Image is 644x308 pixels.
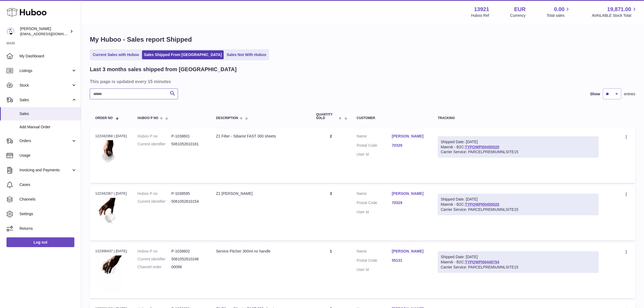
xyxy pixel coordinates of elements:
[95,198,122,234] img: 1742781907.png
[392,143,427,148] a: 70329
[311,186,351,241] td: 3
[19,111,77,116] span: Sales
[392,134,427,139] a: [PERSON_NAME]
[441,254,596,260] div: Shipped Date: [DATE]
[465,202,499,207] a: TYPQWPI00450020
[465,260,499,264] a: TYPQWPI00449754
[95,116,113,120] span: Order No
[171,249,205,254] dd: P-1038602
[19,83,71,88] span: Stock
[510,13,526,18] div: Currency
[91,50,141,59] a: Current Sales with Huboo
[138,257,171,262] dt: Current identifier
[357,209,392,215] dt: User Id
[357,116,427,120] div: Customer
[438,116,599,120] div: Tracking
[171,142,205,147] dd: 5061052610161
[142,50,224,59] a: Sales Shipped From [GEOGRAPHIC_DATA]
[465,145,499,149] a: TYPQWPI00450020
[547,6,571,18] a: 0.00 Total sales
[138,264,171,270] dt: Channel order
[357,143,392,149] dt: Postal Code
[95,249,127,254] div: 122306437 | [DATE]
[592,6,638,18] a: 19,871.00 AVAILABLE Stock Total
[392,258,427,263] a: 55131
[225,50,268,59] a: Sales Not With Huboo
[316,113,338,120] span: Quantity Sold
[138,249,171,254] dt: Huboo P no
[441,149,596,155] div: Carrier Service: PARCELPREMIUMNLSITE15
[95,134,127,139] div: 122342368 | [DATE]
[19,226,77,231] span: Returns
[357,152,392,157] dt: User Id
[138,134,171,139] dt: Huboo P no
[311,128,351,183] td: 2
[19,211,77,217] span: Settings
[471,13,489,18] div: Huboo Ref
[138,116,158,120] span: Huboo P no
[357,267,392,272] dt: User Id
[216,116,238,120] span: Description
[216,191,305,196] div: Z1 [PERSON_NAME]
[95,140,122,176] img: 1742782158.jpeg
[19,197,77,202] span: Channels
[19,54,77,59] span: My Dashboard
[216,134,305,139] div: Z1 Filter - Sibarist FAST 300 sheets
[441,265,596,270] div: Carrier Service: PARCELPREMIUMNLSITE15
[138,142,171,147] dt: Current identifier
[392,200,427,205] a: 70329
[20,26,69,37] div: [PERSON_NAME]
[547,13,571,18] span: Total sales
[441,139,596,145] div: Shipped Date: [DATE]
[438,136,599,158] div: Maersk - B2C:
[357,200,392,207] dt: Postal Code
[171,199,205,204] dd: 5061052610154
[90,66,237,73] h2: Last 3 months sales shipped from [GEOGRAPHIC_DATA]
[19,68,71,73] span: Listings
[357,191,392,198] dt: Name
[90,35,635,44] h1: My Huboo - Sales report Shipped
[19,138,71,143] span: Orders
[311,243,351,298] td: 1
[138,191,171,196] dt: Huboo P no
[514,6,526,13] strong: EUR
[19,182,77,187] span: Cases
[624,91,635,97] span: entries
[95,255,122,291] img: 1742782212.png
[474,6,489,13] strong: 13921
[357,258,392,264] dt: Postal Code
[357,134,392,140] dt: Name
[438,251,599,273] div: Maersk - B2C:
[441,207,596,212] div: Carrier Service: PARCELPREMIUMNLSITE15
[90,78,634,84] h3: This page is updated every 15 minutes
[554,6,565,13] span: 0.00
[392,249,427,254] a: [PERSON_NAME]
[171,191,205,196] dd: P-1038595
[19,124,77,130] span: Add Manual Order
[6,27,15,35] img: internalAdmin-13921@internal.huboo.com
[171,134,205,139] dd: P-1038601
[171,264,205,270] dd: 00066
[19,168,71,173] span: Invoicing and Payments
[20,32,80,36] span: [EMAIL_ADDRESS][DOMAIN_NAME]
[138,199,171,204] dt: Current identifier
[6,237,74,247] a: Log out
[590,91,600,97] label: Show
[171,257,205,262] dd: 5061052610246
[19,97,71,103] span: Sales
[95,191,127,196] div: 122342367 | [DATE]
[438,194,599,215] div: Maersk - B2C:
[357,249,392,255] dt: Name
[592,13,638,18] span: AVAILABLE Stock Total
[19,153,77,158] span: Usage
[216,249,305,254] div: Service Pitcher 300ml no handle
[607,6,631,13] span: 19,871.00
[441,197,596,202] div: Shipped Date: [DATE]
[392,191,427,196] a: [PERSON_NAME]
